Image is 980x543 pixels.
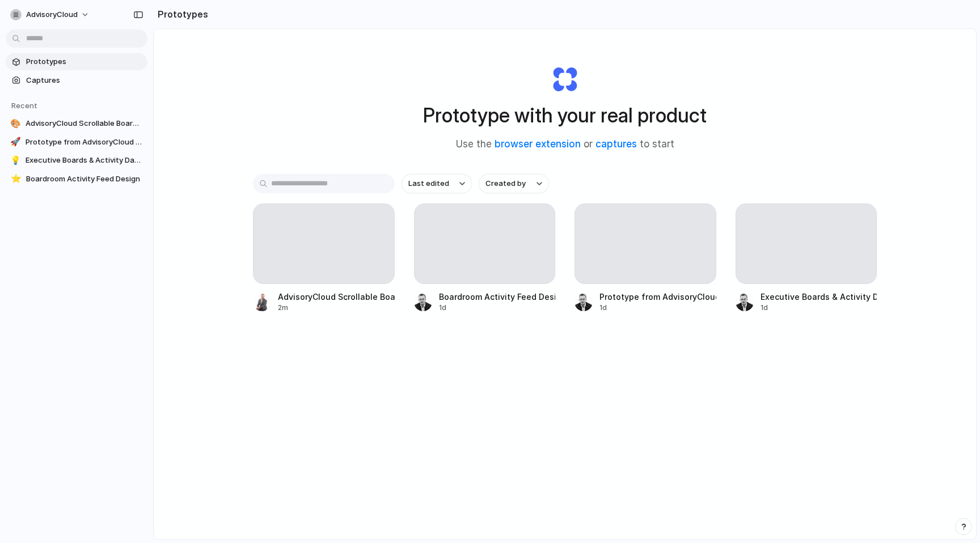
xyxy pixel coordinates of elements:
[26,155,143,166] span: Executive Boards & Activity Dashboard
[6,171,147,188] a: ⭐Boardroom Activity Feed Design
[439,303,556,313] div: 1d
[6,53,147,70] a: Prototypes
[599,303,716,313] div: 1d
[10,137,21,148] div: 🚀
[26,118,143,129] span: AdvisoryCloud Scrollable Board Sections
[11,101,37,110] span: Recent
[479,174,549,193] button: Created by
[153,7,208,21] h2: Prototypes
[495,138,581,150] a: browser extension
[408,178,449,189] span: Last edited
[26,9,78,20] span: AdvisoryCloud
[595,138,637,150] a: captures
[253,203,395,313] a: AdvisoryCloud Scrollable Board Sections2m
[26,75,143,86] span: Captures
[10,118,21,129] div: 🎨
[6,152,147,169] a: 💡Executive Boards & Activity Dashboard
[439,291,556,303] div: Boardroom Activity Feed Design
[10,155,21,166] div: 💡
[485,178,526,189] span: Created by
[6,6,95,24] button: AdvisoryCloud
[6,72,147,89] a: Captures
[456,137,674,152] span: Use the or to start
[736,203,877,313] a: Executive Boards & Activity Dashboard1d
[26,56,143,67] span: Prototypes
[6,134,147,151] a: 🚀Prototype from AdvisoryCloud Dashboard
[599,291,716,303] div: Prototype from AdvisoryCloud Dashboard
[278,303,395,313] div: 2m
[26,137,143,148] span: Prototype from AdvisoryCloud Dashboard
[10,173,22,185] div: ⭐
[423,100,707,130] h1: Prototype with your real product
[278,291,395,303] div: AdvisoryCloud Scrollable Board Sections
[414,203,556,313] a: Boardroom Activity Feed Design1d
[26,173,143,185] span: Boardroom Activity Feed Design
[402,174,472,193] button: Last edited
[6,115,147,132] a: 🎨AdvisoryCloud Scrollable Board Sections
[575,203,716,313] a: Prototype from AdvisoryCloud Dashboard1d
[761,303,877,313] div: 1d
[761,291,877,303] div: Executive Boards & Activity Dashboard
